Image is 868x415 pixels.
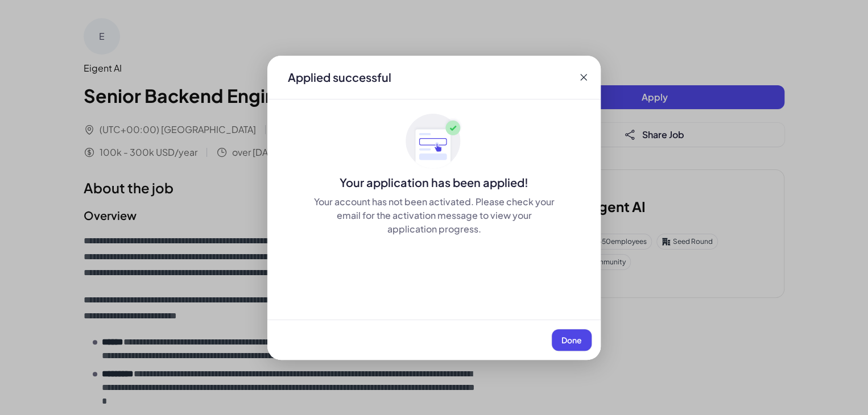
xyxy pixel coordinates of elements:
[313,195,555,236] div: Your account has not been activated. Please check your email for the activation message to view y...
[561,335,582,345] span: Done
[406,113,462,170] img: ApplyedMaskGroup3.svg
[288,69,391,85] div: Applied successful
[552,329,592,351] button: Done
[267,175,601,190] div: Your application has been applied!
